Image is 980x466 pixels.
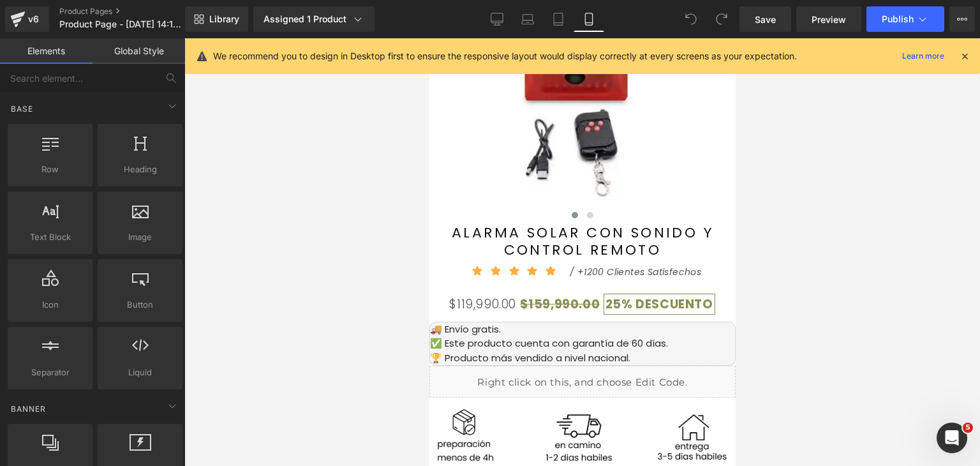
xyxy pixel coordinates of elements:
span: Publish [882,14,914,24]
a: Global Style [93,38,185,64]
span: Row [11,163,89,176]
span: 🚚 Envío gratis. [1,284,71,297]
span: ✅ Este producto cuenta con garantía de 60 días. [1,298,239,312]
span: Base [10,103,34,115]
span: 5 [963,423,973,433]
span: $119,990.00 [20,255,87,277]
a: Learn more [897,49,949,64]
button: Redo [709,6,734,32]
a: Preview [796,6,861,32]
span: 🏆 Producto más vendido a nivel nacional. [1,313,201,326]
span: Preview [812,13,846,26]
span: Separator [11,366,89,379]
span: $159,990.00 [91,257,171,274]
iframe: Intercom live chat [937,423,967,453]
button: More [949,6,975,32]
span: DESCUENTO [206,257,283,274]
p: We recommend you to design in Desktop first to ensure the responsive layout would display correct... [213,49,797,63]
span: Library [209,13,239,25]
span: Product Page - [DATE] 14:18:34 [59,19,182,29]
i: / +1200 Clientes Satisfechos [140,227,272,240]
a: Desktop [482,6,512,32]
div: Assigned 1 Product [264,13,364,26]
a: Laptop [512,6,543,32]
button: Undo [678,6,704,32]
a: Mobile [574,6,604,32]
span: Liquid [101,366,179,379]
span: Icon [11,298,89,312]
a: Tablet [543,6,574,32]
button: Publish [866,6,944,32]
a: v6 [5,6,49,32]
a: New Library [185,6,248,32]
span: Heading [101,163,179,176]
div: v6 [26,11,41,27]
span: Banner [10,403,47,415]
span: Save [755,13,776,26]
span: Text Block [11,230,89,244]
span: 25% [176,257,204,274]
a: Product Pages [59,6,206,17]
span: Image [101,230,179,244]
a: ALARMA SOLAR CON SONIDO Y CONTROL REMOTO [16,186,290,220]
span: Button [101,298,179,312]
